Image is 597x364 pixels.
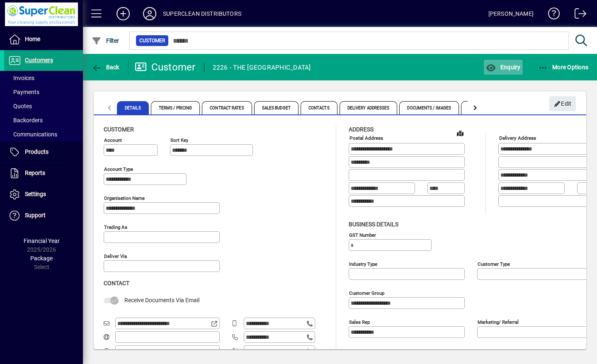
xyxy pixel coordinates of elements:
[25,212,46,218] span: Support
[24,238,60,244] span: Financial Year
[349,319,370,325] mat-label: Sales rep
[349,221,398,228] span: Business details
[104,137,122,143] mat-label: Account
[117,101,149,114] span: Details
[202,101,252,114] span: Contract Rates
[4,163,83,184] a: Reports
[30,255,53,262] span: Package
[25,148,49,155] span: Products
[25,170,45,176] span: Reports
[538,64,589,70] span: More Options
[478,319,519,325] mat-label: Marketing/ Referral
[104,224,127,230] mat-label: Trading as
[8,103,32,109] span: Quotes
[25,191,46,197] span: Settings
[478,348,492,354] mat-label: Region
[349,348,367,354] mat-label: Manager
[4,127,83,141] a: Communications
[104,126,134,133] span: Customer
[4,29,83,50] a: Home
[340,101,398,114] span: Delivery Addresses
[4,113,83,127] a: Backorders
[568,2,587,29] a: Logout
[135,61,196,74] div: Customer
[92,37,119,44] span: Filter
[8,131,57,138] span: Communications
[486,64,520,70] span: Enquiry
[213,61,311,74] div: 2226 - THE [GEOGRAPHIC_DATA]
[542,2,560,29] a: Knowledge Base
[549,96,576,111] button: Edit
[454,126,467,140] a: View on map
[8,117,43,124] span: Backorders
[484,60,522,75] button: Enquiry
[349,126,374,133] span: Address
[90,60,121,75] button: Back
[104,280,129,286] span: Contact
[4,99,83,113] a: Quotes
[399,101,459,114] span: Documents / Images
[170,137,188,143] mat-label: Sort key
[478,261,510,267] mat-label: Customer type
[104,195,145,201] mat-label: Organisation name
[151,101,200,114] span: Terms / Pricing
[301,101,337,114] span: Contacts
[139,36,165,45] span: Customer
[4,71,83,85] a: Invoices
[554,97,572,111] span: Edit
[163,7,241,20] div: SUPERCLEAN DISTRIBUTORS
[110,6,136,21] button: Add
[8,75,34,81] span: Invoices
[25,57,53,63] span: Customers
[136,6,163,21] button: Profile
[8,89,39,95] span: Payments
[4,142,83,163] a: Products
[4,85,83,99] a: Payments
[104,166,133,172] mat-label: Account Type
[349,261,377,267] mat-label: Industry type
[90,33,121,48] button: Filter
[92,64,119,70] span: Back
[536,60,591,75] button: More Options
[254,101,298,114] span: Sales Budget
[461,101,507,114] span: Custom Fields
[104,253,127,259] mat-label: Deliver via
[25,36,40,42] span: Home
[349,232,376,238] mat-label: GST Number
[4,184,83,205] a: Settings
[349,290,384,296] mat-label: Customer group
[488,7,534,20] div: [PERSON_NAME]
[4,205,83,226] a: Support
[124,297,199,303] span: Receive Documents Via Email
[83,60,129,75] app-page-header-button: Back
